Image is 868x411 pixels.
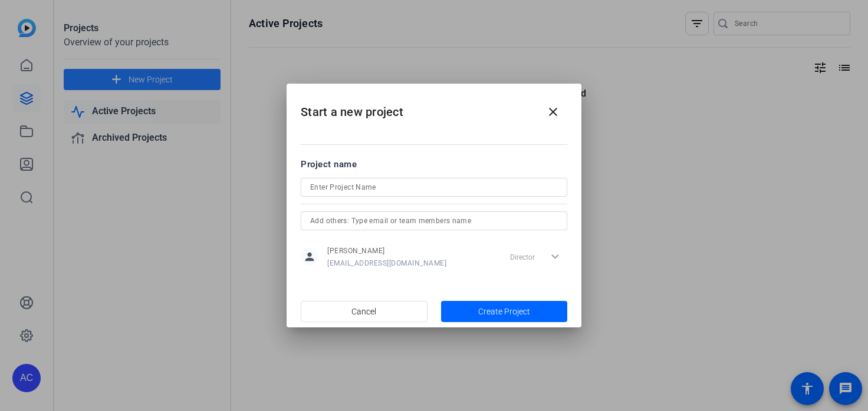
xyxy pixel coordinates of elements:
input: Enter Project Name [310,180,558,194]
span: Create Project [478,306,530,318]
span: Cancel [351,300,376,323]
input: Add others: Type email or team members name [310,214,558,228]
div: Project name [301,158,567,171]
button: Create Project [441,301,568,322]
span: [PERSON_NAME] [327,246,446,256]
mat-icon: close [546,105,560,119]
button: Cancel [301,301,428,322]
mat-icon: person [301,248,318,266]
span: [EMAIL_ADDRESS][DOMAIN_NAME] [327,258,446,268]
h2: Start a new project [287,84,581,131]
